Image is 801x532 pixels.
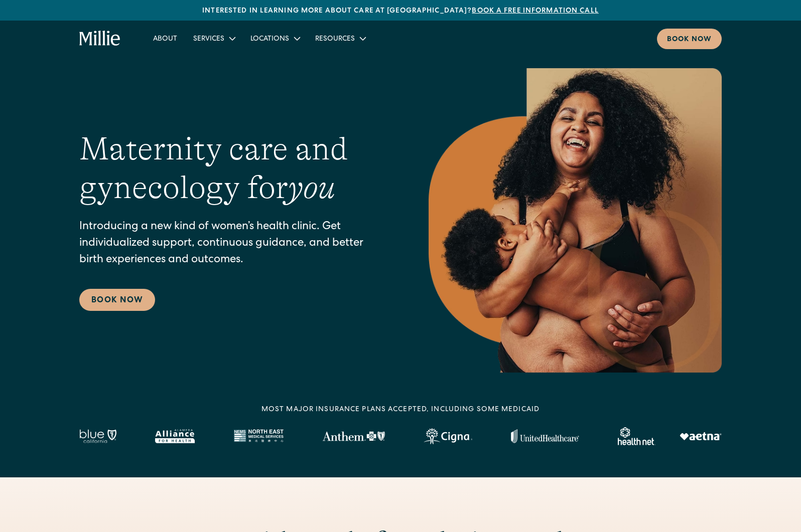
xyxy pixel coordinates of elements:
[233,429,284,443] img: North East Medical Services logo
[185,30,242,47] div: Services
[79,219,388,269] p: Introducing a new kind of women’s health clinic. Get individualized support, continuous guidance,...
[657,29,722,49] a: Book now
[288,169,335,206] em: you
[618,427,655,445] img: Healthnet logo
[155,429,195,443] img: Alameda Alliance logo
[250,34,289,45] div: Locations
[424,428,472,444] img: Cigna logo
[511,429,579,443] img: United Healthcare logo
[429,68,722,373] img: Smiling mother with her baby in arms, celebrating body positivity and the nurturing bond of postp...
[193,34,224,45] div: Services
[79,130,388,207] h1: Maternity care and gynecology for
[667,35,712,45] div: Book now
[79,289,155,311] a: Book Now
[145,30,185,47] a: About
[315,34,355,45] div: Resources
[680,432,722,440] img: Aetna logo
[79,31,121,47] a: home
[242,30,307,47] div: Locations
[307,30,373,47] div: Resources
[79,429,116,443] img: Blue California logo
[322,431,385,441] img: Anthem Logo
[261,405,540,415] div: MOST MAJOR INSURANCE PLANS ACCEPTED, INCLUDING some MEDICAID
[472,8,598,15] a: Book a free information call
